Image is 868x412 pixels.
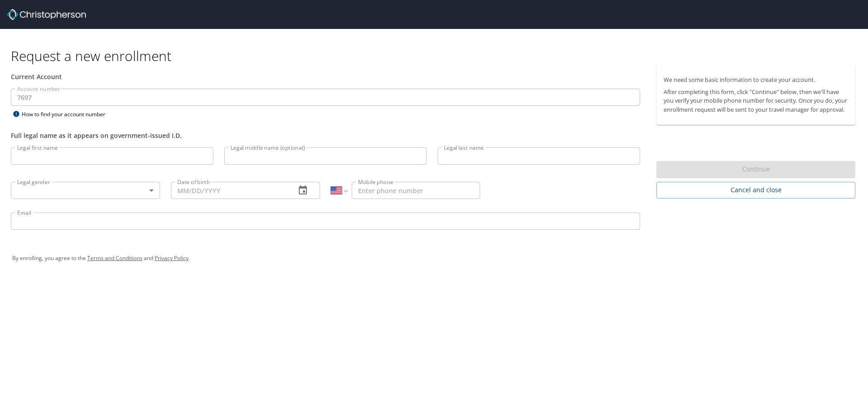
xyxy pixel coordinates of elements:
[11,109,124,120] div: How to find your account number
[656,182,855,199] button: Cancel and close
[12,247,856,270] div: By enrolling, you agree to the and .
[11,131,640,140] div: Full legal name as it appears on government-issued I.D.
[11,72,640,81] div: Current Account
[664,76,848,84] p: We need some basic information to create your account.
[664,88,848,114] p: After completing this form, click "Continue" below, then we'll have you verify your mobile phone ...
[11,47,863,65] h1: Request a new enrollment
[7,9,86,20] img: cbt logo
[11,182,160,199] div: ​
[155,254,189,262] a: Privacy Policy
[87,254,142,262] a: Terms and Conditions
[171,182,288,199] input: MM/DD/YYYY
[352,182,480,199] input: Enter phone number
[664,185,848,196] span: Cancel and close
